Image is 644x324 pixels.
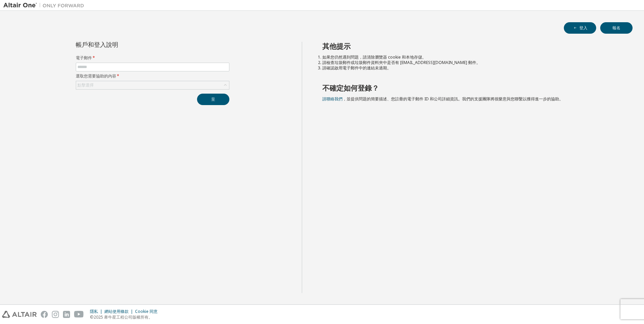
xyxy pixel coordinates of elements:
[322,96,563,102] span: ，並提供問題的簡要描述、您註冊的電子郵件 ID 和公司詳細資訊。我們的支援團隊將很樂意與您聯繫以獲得進一步的協助。
[90,314,162,320] p: ©
[104,309,135,314] div: 網站使用條款
[322,65,621,71] li: 請確認啟用電子郵件中的連結未過期。
[52,311,59,318] img: instagram.svg
[94,314,153,320] font: 2025 牽牛星工程公司版權所有。
[74,311,84,318] img: youtube.svg
[2,311,37,318] img: altair_logo.svg
[197,94,229,105] button: 呈
[322,42,621,51] h2: 其他提示
[322,96,343,102] a: 請聯絡我們
[63,311,70,318] img: linkedin.svg
[76,73,116,79] font: 選取您需要協助的內容
[90,309,104,314] div: 隱私
[76,42,199,47] div: 帳戶和登入說明
[41,311,48,318] img: facebook.svg
[135,309,162,314] div: Cookie 同意
[600,22,633,34] button: 報名
[3,2,88,9] img: 牽牛星一號
[322,55,621,60] li: 如果您仍然遇到問題，請清除瀏覽器 cookie 和本地存儲。
[76,81,229,89] div: 點擊選擇
[322,84,621,92] h2: 不確定如何登錄？
[322,60,621,65] li: 請檢查垃圾郵件或垃圾郵件資料夾中是否有 [EMAIL_ADDRESS][DOMAIN_NAME] 郵件。
[76,55,92,61] font: 電子郵件
[77,83,94,88] div: 點擊選擇
[564,22,596,34] button: 登入
[579,25,587,31] font: 登入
